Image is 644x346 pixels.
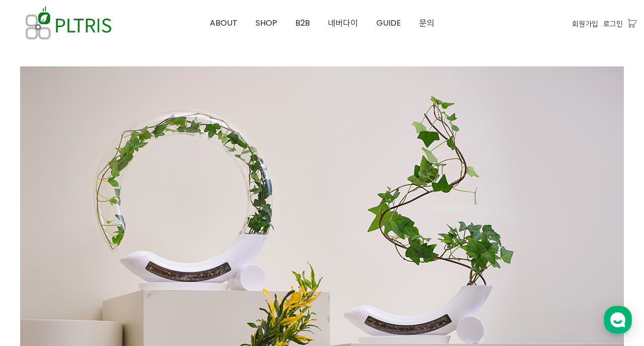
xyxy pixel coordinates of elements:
a: 로그인 [603,18,623,29]
span: ABOUT [210,17,237,29]
span: 문의 [419,17,434,29]
a: B2B [286,1,319,46]
a: GUIDE [367,1,410,46]
span: SHOP [256,17,277,29]
a: 회원가입 [572,18,598,29]
span: GUIDE [376,17,401,29]
span: B2B [295,17,310,29]
a: ABOUT [201,1,247,46]
a: SHOP [247,1,286,46]
span: 네버다이 [328,17,358,29]
a: 문의 [410,1,443,46]
a: 네버다이 [319,1,367,46]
